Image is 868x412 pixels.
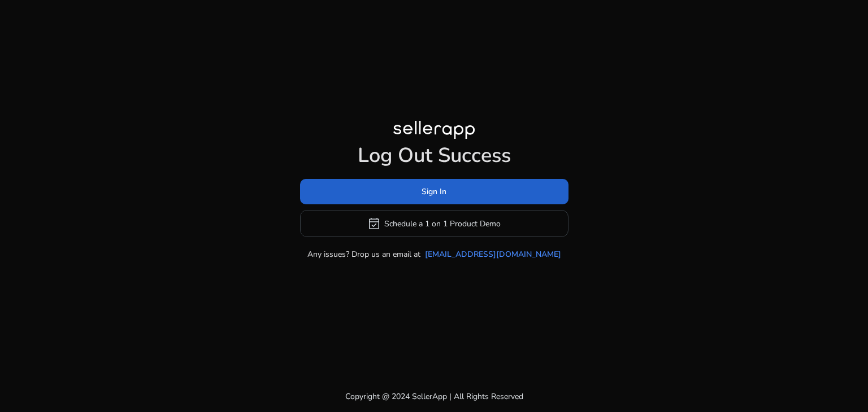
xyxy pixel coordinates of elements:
a: [EMAIL_ADDRESS][DOMAIN_NAME] [425,248,561,260]
h1: Log Out Success [300,143,568,168]
span: Sign In [422,186,446,198]
p: Any issues? Drop us an email at [307,248,420,260]
span: event_available [367,217,381,230]
button: Sign In [300,179,568,204]
button: event_availableSchedule a 1 on 1 Product Demo [300,210,568,237]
